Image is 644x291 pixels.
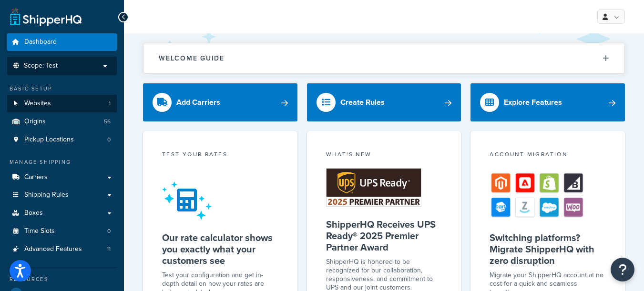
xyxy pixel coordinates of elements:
div: Account Migration [490,150,606,161]
span: Dashboard [24,38,57,46]
a: Pickup Locations0 [7,131,117,149]
span: Pickup Locations [24,136,74,144]
li: Origins [7,113,117,130]
span: Shipping Rules [24,191,69,199]
button: Open Resource Center [611,258,634,281]
span: Carriers [24,173,48,181]
a: Create Rules [307,83,461,121]
div: Resources [7,275,117,283]
span: Websites [24,100,51,108]
h2: Welcome Guide [159,55,225,62]
span: 0 [107,227,111,235]
div: Add Carriers [176,96,220,109]
a: Add Carriers [143,83,297,121]
span: 0 [107,136,111,144]
h5: Our rate calculator shows you exactly what your customers see [162,232,278,266]
li: Advanced Features [7,241,117,258]
h5: ShipperHQ Receives UPS Ready® 2025 Premier Partner Award [326,219,442,253]
a: Time Slots0 [7,222,117,240]
a: Explore Features [470,83,625,121]
li: Websites [7,95,117,112]
div: Basic Setup [7,85,117,93]
h5: Switching platforms? Migrate ShipperHQ with zero disruption [490,232,606,266]
span: 11 [107,245,111,253]
div: Manage Shipping [7,158,117,166]
div: Create Rules [340,96,385,109]
div: Test your rates [162,150,278,161]
a: Shipping Rules [7,186,117,204]
a: Carriers [7,169,117,186]
span: 1 [109,100,111,108]
a: Advanced Features11 [7,241,117,258]
button: Welcome Guide [143,43,624,73]
a: Origins56 [7,113,117,130]
span: Origins [24,118,46,126]
span: Scope: Test [24,62,58,70]
a: Dashboard [7,33,117,51]
span: Advanced Features [24,245,82,253]
li: Pickup Locations [7,131,117,149]
span: Boxes [24,209,43,217]
li: Time Slots [7,222,117,240]
a: Websites1 [7,95,117,112]
div: What's New [326,150,442,161]
span: 56 [104,118,111,126]
div: Explore Features [504,96,562,109]
span: Time Slots [24,227,55,235]
a: Boxes [7,204,117,222]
